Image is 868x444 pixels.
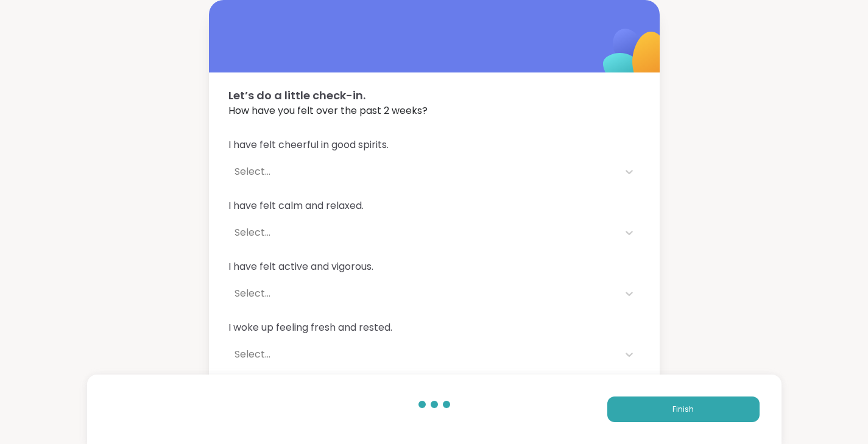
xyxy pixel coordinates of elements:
[228,259,640,274] span: I have felt active and vigorous.
[607,396,760,422] button: Finish
[235,347,612,362] div: Select...
[235,164,612,179] div: Select...
[228,199,640,213] span: I have felt calm and relaxed.
[672,404,694,415] span: Finish
[228,320,640,335] span: I woke up feeling fresh and rested.
[235,225,612,240] div: Select...
[228,87,640,104] span: Let’s do a little check-in.
[228,104,640,118] span: How have you felt over the past 2 weeks?
[235,286,612,301] div: Select...
[228,138,640,152] span: I have felt cheerful in good spirits.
